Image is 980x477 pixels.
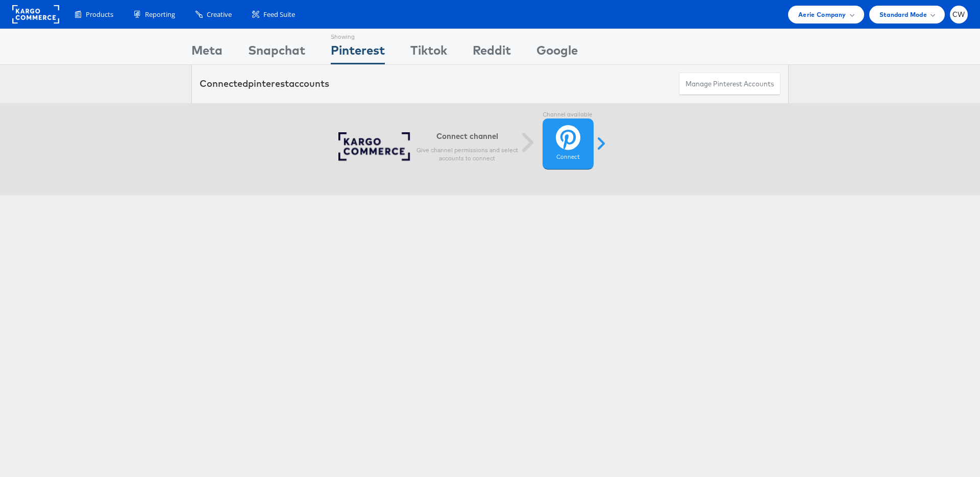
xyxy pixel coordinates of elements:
span: Standard Mode [879,9,927,20]
div: Google [536,41,578,64]
span: Creative [207,10,232,19]
h6: Connect channel [416,131,518,141]
div: Snapchat [248,41,305,64]
label: Channel available [543,111,594,119]
div: Tiktok [410,41,447,64]
label: Connect [556,153,580,161]
span: CW [952,11,965,18]
span: Products [86,10,113,19]
p: Give channel permissions and select accounts to connect [416,146,518,162]
span: Feed Suite [263,10,295,19]
div: Meta [191,41,223,64]
div: Pinterest [331,41,385,64]
div: Reddit [473,41,511,64]
div: Connected accounts [200,77,329,90]
span: Aerie Company [798,9,846,20]
span: Reporting [145,10,175,19]
a: Connect [543,118,594,170]
span: pinterest [248,78,289,89]
div: Showing [331,29,385,41]
button: Manage Pinterest Accounts [679,73,780,96]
